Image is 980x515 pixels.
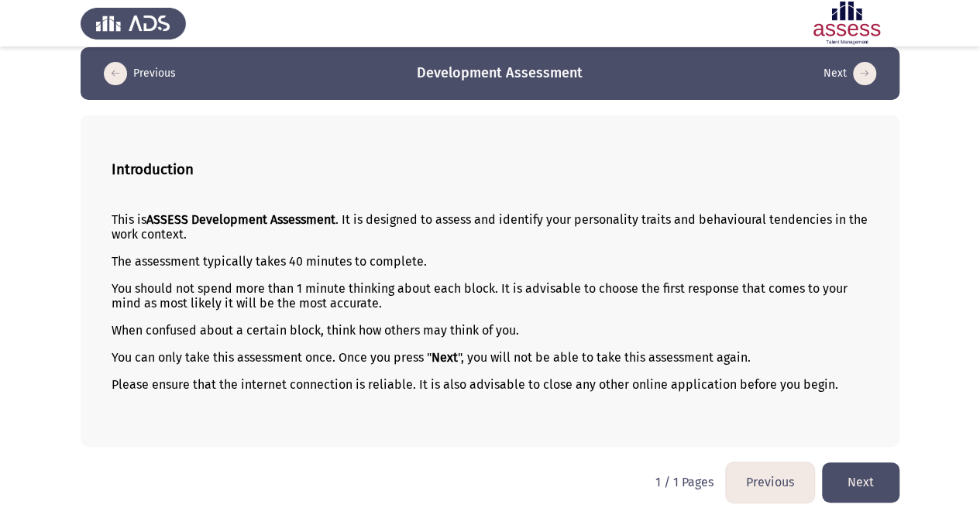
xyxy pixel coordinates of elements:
[822,462,899,502] button: load next page
[112,281,868,311] p: You should not spend more than 1 minute thinking about each block. It is advisable to choose the ...
[819,61,881,86] button: load next page
[417,64,583,83] h3: Development Assessment
[99,61,181,86] button: load previous page
[794,2,899,45] img: Assessment logo of Development Assessment R1 (EN/AR)
[112,323,868,338] p: When confused about a certain block, think how others may think of you.
[655,475,714,489] p: 1 / 1 Pages
[112,254,868,269] p: The assessment typically takes 40 minutes to complete.
[432,350,458,365] b: Next
[112,212,868,242] p: This is . It is designed to assess and identify your personality traits and behavioural tendencie...
[112,350,868,365] p: You can only take this assessment once. Once you press " ", you will not be able to take this ass...
[726,462,814,502] button: load previous page
[146,212,335,227] b: ASSESS Development Assessment
[112,377,868,392] p: Please ensure that the internet connection is reliable. It is also advisable to close any other o...
[112,161,194,178] b: Introduction
[81,2,186,45] img: Assess Talent Management logo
